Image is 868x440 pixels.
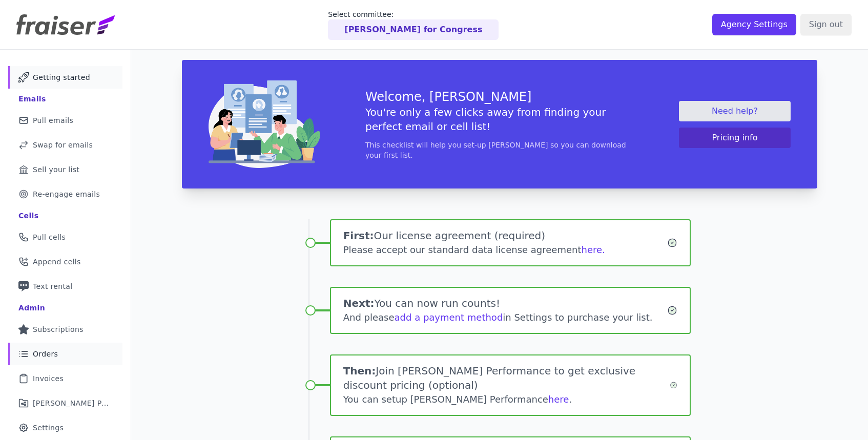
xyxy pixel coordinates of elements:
h3: Welcome, [PERSON_NAME] [365,89,634,105]
a: Text rental [8,275,122,298]
a: here [548,394,569,405]
div: And please in Settings to purchase your list. [343,310,668,325]
a: Append cells [8,250,122,273]
input: Sign out [800,14,852,35]
a: Settings [8,416,122,439]
button: Pricing info [679,128,791,148]
span: [PERSON_NAME] Performance [33,398,110,408]
span: First: [343,229,374,242]
a: Invoices [8,367,122,390]
span: Then: [343,365,376,377]
span: Pull cells [33,232,66,242]
a: Select committee: [PERSON_NAME] for Congress [328,9,499,40]
a: Sell your list [8,158,122,181]
a: Pull cells [8,226,122,248]
h1: Our license agreement (required) [343,228,668,243]
span: Orders [33,349,58,359]
span: Subscriptions [33,324,84,334]
span: Invoices [33,373,64,384]
a: Orders [8,343,122,365]
span: Sell your list [33,164,79,175]
h5: You're only a few clicks away from finding your perfect email or cell list! [365,105,634,134]
div: Admin [18,303,45,313]
span: Getting started [33,72,90,82]
a: Re-engage emails [8,183,122,205]
img: img [209,80,320,168]
a: Getting started [8,66,122,89]
h1: You can now run counts! [343,296,668,310]
h1: Join [PERSON_NAME] Performance to get exclusive discount pricing (optional) [343,364,670,392]
a: Subscriptions [8,318,122,341]
div: Cells [18,211,38,221]
a: add a payment method [395,312,503,323]
span: Text rental [33,281,73,291]
p: This checklist will help you set-up [PERSON_NAME] so you can download your first list. [365,140,634,160]
a: Need help? [679,101,791,121]
a: Swap for emails [8,134,122,156]
span: Swap for emails [33,140,93,150]
span: Pull emails [33,115,73,125]
div: Please accept our standard data license agreement [343,243,668,257]
a: Pull emails [8,109,122,132]
span: Re-engage emails [33,189,100,199]
p: [PERSON_NAME] for Congress [344,24,482,36]
img: Fraiser Logo [16,14,115,35]
div: Emails [18,94,46,104]
p: Select committee: [328,9,499,19]
a: [PERSON_NAME] Performance [8,392,122,414]
input: Agency Settings [712,14,796,35]
span: Next: [343,297,375,309]
div: You can setup [PERSON_NAME] Performance . [343,392,670,407]
span: Append cells [33,257,81,267]
span: Settings [33,423,64,433]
